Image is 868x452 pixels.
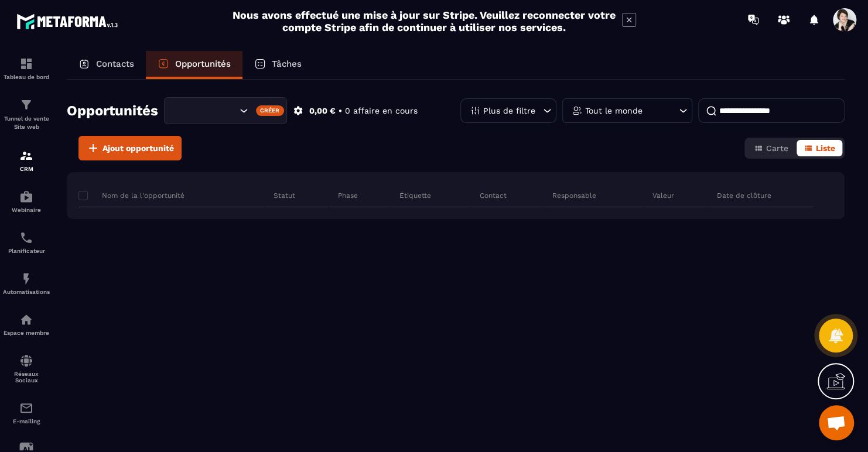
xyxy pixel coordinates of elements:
p: Tunnel de vente Site web [3,115,50,131]
a: Contacts [67,51,146,79]
p: Planificateur [3,248,50,254]
button: Liste [797,140,842,156]
p: Automatisations [3,289,50,295]
a: emailemailE-mailing [3,392,50,433]
p: 0 affaire en cours [345,105,418,117]
input: Search for option [175,104,237,117]
img: automations [19,313,33,327]
a: formationformationTableau de bord [3,48,50,89]
p: Plus de filtre [483,107,535,115]
img: automations [19,190,33,204]
img: automations [19,272,33,286]
p: Contacts [96,59,134,69]
p: Phase [337,191,357,200]
a: automationsautomationsAutomatisations [3,263,50,304]
a: social-networksocial-networkRéseaux Sociaux [3,345,50,392]
p: Tableau de bord [3,74,50,80]
p: Nom de la l'opportunité [78,191,184,200]
a: formationformationTunnel de vente Site web [3,89,50,140]
p: CRM [3,166,50,172]
a: Tâches [242,51,313,79]
div: Search for option [164,97,287,124]
h2: Nous avons effectué une mise à jour sur Stripe. Veuillez reconnecter votre compte Stripe afin de ... [232,9,616,33]
img: social-network [19,354,33,368]
p: Étiquette [399,191,430,200]
p: Responsable [552,191,596,200]
p: Tâches [272,59,302,69]
p: 0,00 € [309,105,336,117]
a: automationsautomationsWebinaire [3,181,50,222]
p: Contact [479,191,506,200]
p: E-mailing [3,418,50,424]
p: Opportunités [175,59,231,69]
p: Webinaire [3,207,50,213]
img: email [19,401,33,415]
p: Tout le monde [585,107,643,115]
div: Ouvrir le chat [819,405,854,440]
span: Liste [816,143,835,153]
h2: Opportunités [67,99,158,122]
img: formation [19,149,33,163]
img: formation [19,98,33,112]
img: scheduler [19,231,33,245]
img: formation [19,57,33,71]
a: Opportunités [146,51,242,79]
p: • [339,105,342,117]
p: Date de clôture [716,191,771,200]
p: Statut [274,191,295,200]
p: Réseaux Sociaux [3,371,50,383]
a: formationformationCRM [3,140,50,181]
span: Carte [766,143,788,153]
span: Ajout opportunité [102,142,174,154]
button: Ajout opportunité [78,136,182,160]
p: Espace membre [3,330,50,336]
p: Valeur [652,191,674,200]
button: Carte [747,140,795,156]
img: logo [16,11,122,32]
div: Créer [256,105,285,116]
a: automationsautomationsEspace membre [3,304,50,345]
a: schedulerschedulerPlanificateur [3,222,50,263]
